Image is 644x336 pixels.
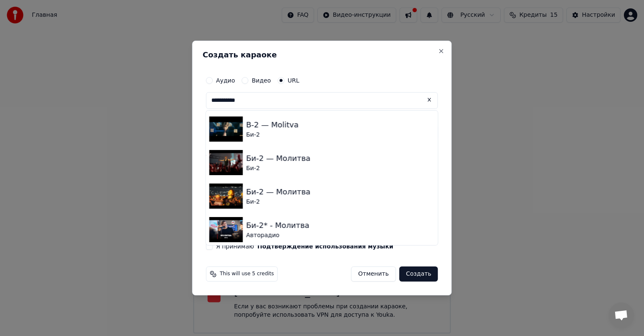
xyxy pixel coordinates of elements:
[252,78,271,83] label: Видео
[209,217,243,242] img: Би-2* - Молитва
[246,164,310,173] div: Би-2
[216,243,393,249] label: Я принимаю
[220,271,274,277] span: This will use 5 credits
[206,116,438,121] label: Заголовок
[203,51,441,59] h2: Создать караоке
[246,231,309,240] div: Авторадио
[257,243,393,249] button: Я принимаю
[246,152,310,164] div: Би-2 — Молитва
[246,198,310,206] div: Би-2
[351,266,396,282] button: Отменить
[209,184,243,209] img: Би-2 — Молитва
[246,220,309,231] div: Би-2* - Молитва
[216,78,235,83] label: Аудио
[209,150,243,175] img: Би-2 — Молитва
[246,119,299,131] div: B-2 — Molitva
[209,116,243,142] img: B-2 — Molitva
[246,186,310,198] div: Би-2 — Молитва
[288,78,299,83] label: URL
[399,266,438,282] button: Создать
[246,131,299,139] div: Би-2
